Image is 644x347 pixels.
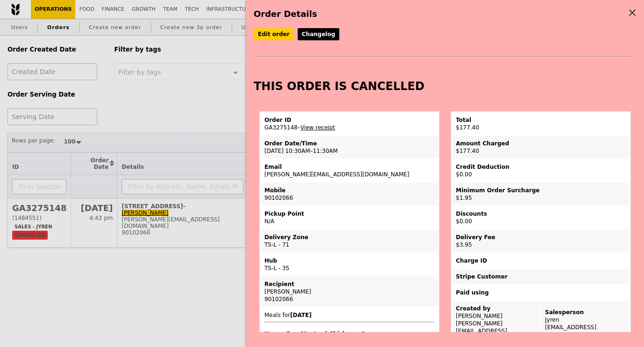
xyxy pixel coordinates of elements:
b: [DATE] [290,312,312,318]
div: Delivery Zone [264,234,434,241]
a: Changelog [298,28,340,40]
div: Order Date/Time [264,140,434,147]
span: Order Details [254,9,317,19]
h2: THIS ORDER IS CANCELLED [254,80,637,93]
td: $177.40 [452,136,629,158]
td: GA3275148 [261,113,438,135]
div: [PERSON_NAME] [264,288,434,295]
div: Recipient [264,280,434,288]
div: Total [456,116,626,124]
td: [PERSON_NAME][EMAIL_ADDRESS][DOMAIN_NAME] [261,159,438,182]
div: Pickup Point [264,210,434,218]
td: $3.95 [452,230,629,252]
div: Credit Deduction [456,163,626,171]
div: Discounts [456,210,626,218]
span: – [298,124,300,131]
td: Jyren [EMAIL_ADDRESS][DOMAIN_NAME] [542,301,630,346]
td: $177.40 [452,113,629,135]
div: Salesperson [545,309,626,316]
div: Amount Charged [456,140,626,147]
div: Created by [456,305,537,312]
div: Paid using [456,289,626,296]
td: TS-L - 71 [261,230,438,252]
a: Edit order [254,28,294,40]
h4: Honey Duo Mustard Chicken x 2 [264,330,434,338]
td: [DATE] 10:30AM–11:30AM [261,136,438,158]
a: View receipt [300,124,335,131]
div: Delivery Fee [456,234,626,241]
div: Hub [264,257,434,264]
div: Charge ID [456,257,626,264]
td: 90102066 [261,183,438,205]
td: TS-L - 35 [261,253,438,276]
td: $0.00 [452,206,629,229]
div: 90102066 [264,295,434,303]
td: $1.95 [452,183,629,205]
td: [PERSON_NAME] [PERSON_NAME][EMAIL_ADDRESS][DOMAIN_NAME] [452,301,541,346]
div: Email [264,163,434,171]
div: Stripe Customer [456,273,626,280]
div: Mobile [264,187,434,194]
td: N/A [261,206,438,229]
div: Minimum Order Surcharge [456,187,626,194]
div: Order ID [264,116,434,124]
td: $0.00 [452,159,629,182]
